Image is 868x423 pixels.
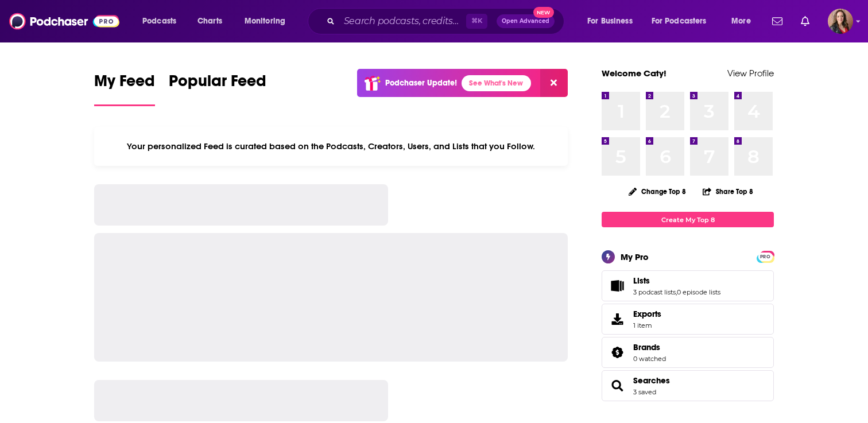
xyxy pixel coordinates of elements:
span: New [533,7,554,18]
span: PRO [758,253,772,261]
button: Share Top 8 [702,180,754,203]
span: Charts [197,13,222,29]
a: My Feed [94,71,155,106]
a: Searches [633,375,670,386]
span: Popular Feed [169,71,266,98]
span: ⌘ K [466,14,487,29]
span: For Business [587,13,633,29]
div: My Pro [621,251,649,262]
span: Monitoring [245,13,285,29]
p: Podchaser Update! [385,78,457,88]
span: My Feed [94,71,155,98]
span: Logged in as catygray [828,9,853,34]
button: open menu [237,12,300,30]
a: 3 podcast lists [633,288,676,296]
span: Brands [633,342,660,352]
a: Show notifications dropdown [768,11,787,31]
a: Create My Top 8 [602,212,774,227]
a: Charts [190,12,229,30]
span: For Podcasters [652,13,707,29]
a: Brands [633,342,666,352]
span: More [731,13,751,29]
a: 0 episode lists [677,288,720,296]
a: Lists [633,275,720,286]
a: Searches [606,378,629,394]
span: Exports [606,311,629,327]
input: Search podcasts, credits, & more... [339,12,466,30]
img: Podchaser - Follow, Share and Rate Podcasts [9,10,119,32]
span: Podcasts [142,13,176,29]
a: 3 saved [633,388,656,396]
a: Brands [606,344,629,360]
a: Exports [602,304,774,335]
span: Brands [602,337,774,368]
div: Your personalized Feed is curated based on the Podcasts, Creators, Users, and Lists that you Follow. [94,127,568,166]
img: User Profile [828,9,853,34]
span: Exports [633,309,661,319]
a: See What's New [462,75,531,91]
span: Lists [633,275,650,286]
button: Open AdvancedNew [497,14,555,28]
a: Lists [606,278,629,294]
a: View Profile [727,68,774,79]
span: , [676,288,677,296]
a: 0 watched [633,355,666,363]
a: PRO [758,252,772,261]
button: Show profile menu [828,9,853,34]
a: Popular Feed [169,71,266,106]
button: open menu [644,12,723,30]
button: open menu [134,12,191,30]
span: Searches [602,370,774,401]
span: 1 item [633,321,661,329]
a: Welcome Caty! [602,68,666,79]
span: Open Advanced [502,18,549,24]
button: Change Top 8 [622,184,693,199]
div: Search podcasts, credits, & more... [319,8,575,34]
a: Show notifications dropdown [796,11,814,31]
button: open menu [579,12,647,30]
span: Lists [602,270,774,301]
button: open menu [723,12,765,30]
